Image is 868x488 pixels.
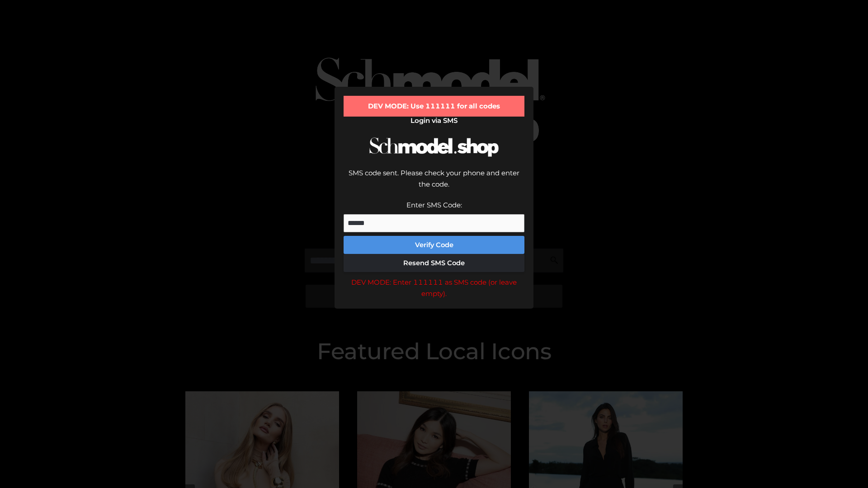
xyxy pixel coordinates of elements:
img: Schmodel Logo [366,129,502,165]
button: Resend SMS Code [344,254,524,272]
h2: Login via SMS [344,117,524,125]
button: Verify Code [344,236,524,254]
div: DEV MODE: Enter 111111 as SMS code (or leave empty). [344,277,524,300]
div: SMS code sent. Please check your phone and enter the code. [344,167,524,199]
div: DEV MODE: Use 111111 for all codes [344,96,524,117]
label: Enter SMS Code: [406,201,462,209]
